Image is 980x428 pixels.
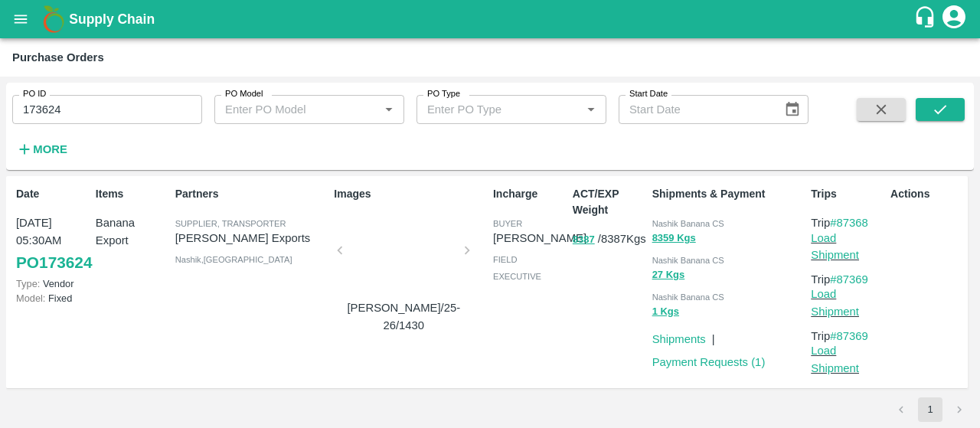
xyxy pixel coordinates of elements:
[811,186,884,202] p: Trips
[493,255,541,281] span: field executive
[811,328,884,345] p: Trip
[830,330,868,342] a: #87369
[33,143,67,155] strong: More
[652,292,724,302] span: Nashik Banana CS
[16,291,90,305] p: Fixed
[16,214,90,249] p: [DATE] 05:30AM
[16,276,90,291] p: Vendor
[493,219,522,228] span: buyer
[830,217,868,229] a: #87368
[573,231,595,249] button: 8387
[12,136,71,162] button: More
[23,88,46,100] label: PO ID
[175,230,328,247] p: [PERSON_NAME] Exports
[811,214,884,231] p: Trip
[830,273,868,286] a: #87369
[175,219,286,228] span: Supplier, Transporter
[619,95,772,124] input: Start Date
[652,333,706,345] a: Shipments
[706,325,715,348] div: |
[652,356,766,368] a: Payment Requests (1)
[573,230,646,248] p: / 8387 Kgs
[421,100,557,119] input: Enter PO Type
[778,95,807,124] button: Choose date
[16,278,40,289] span: Type:
[69,11,155,27] b: Supply Chain
[38,4,69,34] img: logo
[69,8,913,30] a: Supply Chain
[652,256,724,265] span: Nashik Banana CS
[887,397,974,422] nav: pagination navigation
[652,266,685,284] button: 27 Kgs
[493,186,567,202] p: Incharge
[225,88,263,100] label: PO Model
[811,345,859,374] a: Load Shipment
[16,186,90,202] p: Date
[811,288,859,317] a: Load Shipment
[16,292,45,304] span: Model:
[219,100,354,119] input: Enter PO Model
[96,214,169,249] p: Banana Export
[16,249,92,276] a: PO173624
[652,219,724,228] span: Nashik Banana CS
[12,95,202,124] input: Enter PO ID
[573,186,646,218] p: ACT/EXP Weight
[811,232,859,261] a: Load Shipment
[652,303,679,321] button: 1 Kgs
[811,271,884,288] p: Trip
[581,100,601,119] button: Open
[493,230,586,247] p: [PERSON_NAME]
[940,3,968,35] div: account of current user
[334,186,487,202] p: Images
[918,397,942,422] button: page 1
[346,299,461,334] p: [PERSON_NAME]/25-26/1430
[652,230,696,247] button: 8359 Kgs
[175,255,292,264] span: Nashik , [GEOGRAPHIC_DATA]
[96,186,169,202] p: Items
[890,186,964,202] p: Actions
[12,47,104,67] div: Purchase Orders
[652,186,805,202] p: Shipments & Payment
[629,88,668,100] label: Start Date
[3,2,38,37] button: open drawer
[379,100,399,119] button: Open
[175,186,328,202] p: Partners
[913,5,940,33] div: customer-support
[427,88,460,100] label: PO Type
